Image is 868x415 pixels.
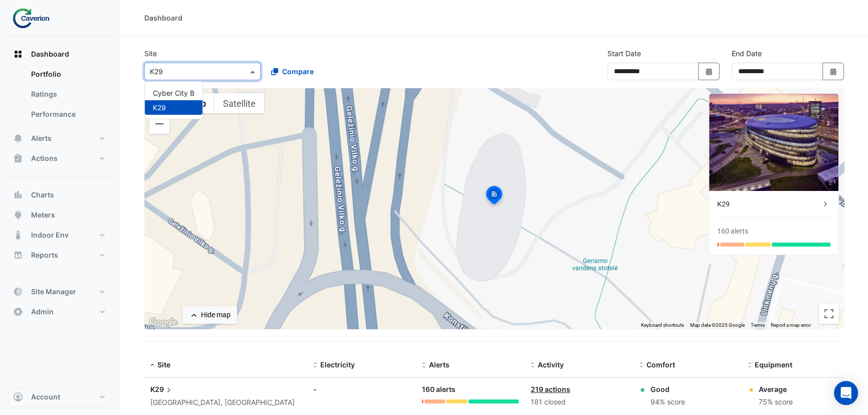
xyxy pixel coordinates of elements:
[31,250,58,260] span: Reports
[759,384,793,394] div: Average
[705,67,714,76] fa-icon: Select Date
[607,48,641,59] label: Start Date
[732,48,762,59] label: End Date
[31,392,60,402] span: Account
[709,94,838,191] img: K29
[153,103,166,112] span: K29
[13,230,23,240] app-icon: Indoor Env
[144,81,203,119] ng-dropdown-panel: Options list
[144,48,157,59] label: Site
[538,360,564,369] span: Activity
[13,153,23,163] app-icon: Actions
[150,384,174,395] span: K29
[320,360,355,369] span: Electricity
[429,360,450,369] span: Alerts
[755,360,792,369] span: Equipment
[8,64,112,128] div: Dashboard
[31,190,54,200] span: Charts
[153,89,194,97] span: Cyber City B
[8,225,112,245] button: Indoor Env
[8,128,112,148] button: Alerts
[8,205,112,225] button: Meters
[23,84,112,104] a: Ratings
[282,66,314,77] span: Compare
[12,8,57,28] img: Company Logo
[819,304,839,324] button: Toggle fullscreen view
[31,133,52,143] span: Alerts
[31,49,69,59] span: Dashboard
[834,381,858,405] div: Open Intercom Messenger
[8,282,112,302] button: Site Manager
[31,210,55,220] span: Meters
[182,306,237,324] button: Hide map
[214,93,264,113] button: Show satellite imagery
[829,67,838,76] fa-icon: Select Date
[751,322,765,328] a: Terms (opens in new tab)
[13,49,23,59] app-icon: Dashboard
[650,384,685,394] div: Good
[13,210,23,220] app-icon: Meters
[8,44,112,64] button: Dashboard
[8,185,112,205] button: Charts
[149,114,169,134] button: Zoom out
[641,322,684,329] button: Keyboard shortcuts
[8,148,112,168] button: Actions
[23,64,112,84] a: Portfolio
[31,307,54,317] span: Admin
[483,184,505,209] img: site-pin-selected.svg
[8,302,112,322] button: Admin
[13,190,23,200] app-icon: Charts
[650,396,685,408] div: 94% score
[8,245,112,265] button: Reports
[147,316,180,329] a: Open this area in Google Maps (opens a new window)
[265,63,320,80] button: Compare
[147,316,180,329] img: Google
[531,385,570,393] a: 219 actions
[31,153,58,163] span: Actions
[144,13,182,23] div: Dashboard
[13,250,23,260] app-icon: Reports
[759,396,793,408] div: 75% score
[646,360,675,369] span: Comfort
[771,322,811,328] a: Report a map error
[422,384,519,395] div: 160 alerts
[8,387,112,407] button: Account
[31,287,76,297] span: Site Manager
[150,397,301,408] div: [GEOGRAPHIC_DATA], [GEOGRAPHIC_DATA]
[201,310,231,320] div: Hide map
[531,396,627,408] div: 181 closed
[13,287,23,297] app-icon: Site Manager
[23,104,112,124] a: Performance
[717,199,820,210] div: K29
[13,307,23,317] app-icon: Admin
[31,230,69,240] span: Indoor Env
[313,384,410,394] div: -
[157,360,170,369] span: Site
[690,322,745,328] span: Map data ©2025 Google
[13,133,23,143] app-icon: Alerts
[717,226,748,237] div: 160 alerts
